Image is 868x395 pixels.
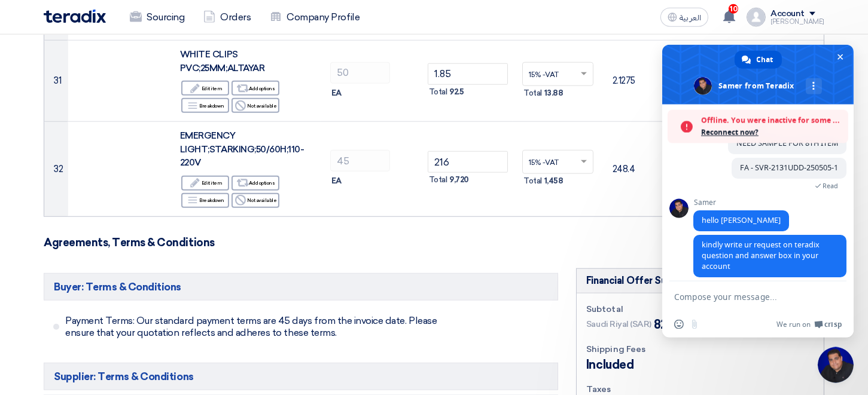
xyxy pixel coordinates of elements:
textarea: Compose your message... [674,292,815,302]
span: Crisp [824,320,842,329]
span: العربية [680,14,701,22]
span: 82,807.75 [654,316,708,333]
h5: Supplier: Terms & Conditions [44,363,558,390]
span: Close chat [834,51,846,63]
span: We run on [776,320,811,329]
div: Subtotal [586,303,814,316]
div: Edit item [181,176,229,191]
span: Total [429,86,447,98]
span: Included [586,356,634,373]
td: 2.1275 [603,41,693,122]
h5: Buyer: Terms & Conditions [44,273,558,301]
button: العربية [660,8,708,27]
td: 248.4 [603,122,693,216]
div: Add options [232,176,279,191]
ng-select: VAT [522,62,593,86]
div: Shipping Fees [586,343,814,356]
span: 1,458 [544,175,564,187]
span: hello [PERSON_NAME] [702,215,781,225]
td: 32 [44,122,68,216]
a: We run onCrisp [776,320,842,329]
span: FA - SVR-2131UDD-250505-1 [740,163,838,173]
span: Total [429,174,447,186]
div: Close chat [818,347,854,383]
a: Orders [194,4,260,30]
span: 9,720 [449,174,469,186]
a: Company Profile [260,4,369,30]
span: EA [331,87,342,99]
span: kindly write ur request on teradix question and answer box in your account [702,240,820,271]
span: EMERGENCY LIGHT;STARKING;50/60H;110-220V [180,130,304,168]
input: Unit Price [428,63,508,85]
ng-select: VAT [522,150,593,174]
div: [PERSON_NAME] [770,19,824,25]
h3: Agreements, Terms & Conditions [44,236,824,249]
span: Reconnect now? [701,127,842,139]
a: Sourcing [120,4,194,30]
div: Add options [232,81,279,96]
span: 10 [729,4,738,14]
div: Breakdown [181,98,229,113]
span: Samer [693,198,789,207]
div: Account [770,9,805,19]
td: 31 [44,41,68,122]
span: Saudi Riyal (SAR) [586,318,651,330]
input: RFQ_STEP1.ITEMS.2.AMOUNT_TITLE [330,150,390,172]
div: More channels [806,78,822,94]
input: Unit Price [428,151,508,173]
span: Total [523,175,542,187]
span: 13.88 [544,87,564,99]
div: Edit item [181,81,229,96]
img: profile_test.png [747,8,766,27]
span: Insert an emoji [674,320,684,329]
div: Not available [232,193,279,208]
span: Payment Terms: Our standard payment terms are 45 days from the invoice date. Please ensure that y... [65,315,459,339]
div: Chat [735,51,782,69]
span: Offline. You were inactive for some time. [701,115,842,127]
img: Teradix logo [44,10,106,23]
span: EA [331,175,342,187]
span: WHITE CLIPS PVC;25MM;ALTAYAR [180,49,264,74]
div: Breakdown [181,193,229,208]
span: Chat [757,51,773,69]
span: Read [823,182,838,190]
div: Financial Offer Summary [586,274,696,288]
span: 92.5 [449,86,464,98]
div: Not available [232,98,279,113]
span: Total [523,87,542,99]
input: RFQ_STEP1.ITEMS.2.AMOUNT_TITLE [330,62,390,84]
